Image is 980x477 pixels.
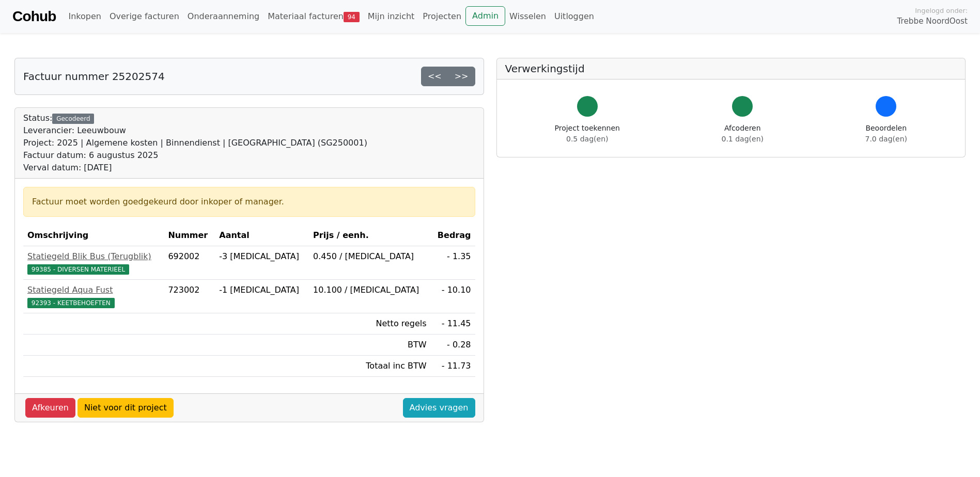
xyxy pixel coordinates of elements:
td: - 0.28 [431,335,475,356]
a: Cohub [12,4,56,29]
a: Statiegeld Blik Bus (Terugblik)99385 - DIVERSEN MATERIEEL [27,250,160,275]
span: 99385 - DIVERSEN MATERIEEL [27,264,129,275]
div: Afcoderen [722,123,764,145]
a: Projecten [418,6,465,27]
div: Statiegeld Aqua Fust [27,284,160,296]
div: Project: 2025 | Algemene kosten | Binnendienst | [GEOGRAPHIC_DATA] (SG250001) [23,137,367,149]
a: >> [448,67,475,86]
a: Afkeuren [25,398,75,418]
th: Omschrijving [23,225,164,246]
th: Bedrag [431,225,475,246]
div: Project toekennen [555,123,620,145]
span: Ingelogd onder: [915,6,968,15]
div: Statiegeld Blik Bus (Terugblik) [27,250,160,263]
div: Beoordelen [865,123,907,145]
div: 0.450 / [MEDICAL_DATA] [313,250,427,263]
div: Verval datum: [DATE] [23,162,367,174]
a: Advies vragen [403,398,475,418]
a: Overige facturen [105,6,183,27]
a: Inkopen [64,6,105,27]
td: - 11.45 [431,313,475,335]
td: - 10.10 [431,280,475,313]
td: Netto regels [309,313,431,335]
div: -1 [MEDICAL_DATA] [219,284,305,296]
div: Status: [23,112,367,174]
div: Leverancier: Leeuwbouw [23,124,367,137]
div: Gecodeerd [52,114,94,124]
div: Factuur moet worden goedgekeurd door inkoper of manager. [32,196,466,208]
span: 7.0 dag(en) [865,135,907,143]
span: 94 [344,12,360,22]
th: Nummer [164,225,215,246]
div: 10.100 / [MEDICAL_DATA] [313,284,427,296]
a: Uitloggen [550,6,598,27]
td: Totaal inc BTW [309,356,431,377]
a: Niet voor dit project [77,398,174,418]
span: 0.5 dag(en) [566,135,608,143]
td: 723002 [164,280,215,313]
a: Onderaanneming [183,6,263,27]
div: -3 [MEDICAL_DATA] [219,250,305,263]
th: Prijs / eenh. [309,225,431,246]
h5: Factuur nummer 25202574 [23,70,165,83]
a: Wisselen [505,6,550,27]
td: - 1.35 [431,246,475,280]
td: BTW [309,335,431,356]
a: Admin [465,6,505,26]
a: << [421,67,448,86]
th: Aantal [215,225,309,246]
a: Statiegeld Aqua Fust92393 - KEETBEHOEFTEN [27,284,160,309]
td: 692002 [164,246,215,280]
span: 0.1 dag(en) [722,135,764,143]
div: Factuur datum: 6 augustus 2025 [23,149,367,162]
span: 92393 - KEETBEHOEFTEN [27,298,115,308]
span: Trebbe NoordOost [897,15,968,27]
a: Mijn inzicht [364,6,419,27]
td: - 11.73 [431,356,475,377]
h5: Verwerkingstijd [505,62,957,75]
a: Materiaal facturen94 [263,6,364,27]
